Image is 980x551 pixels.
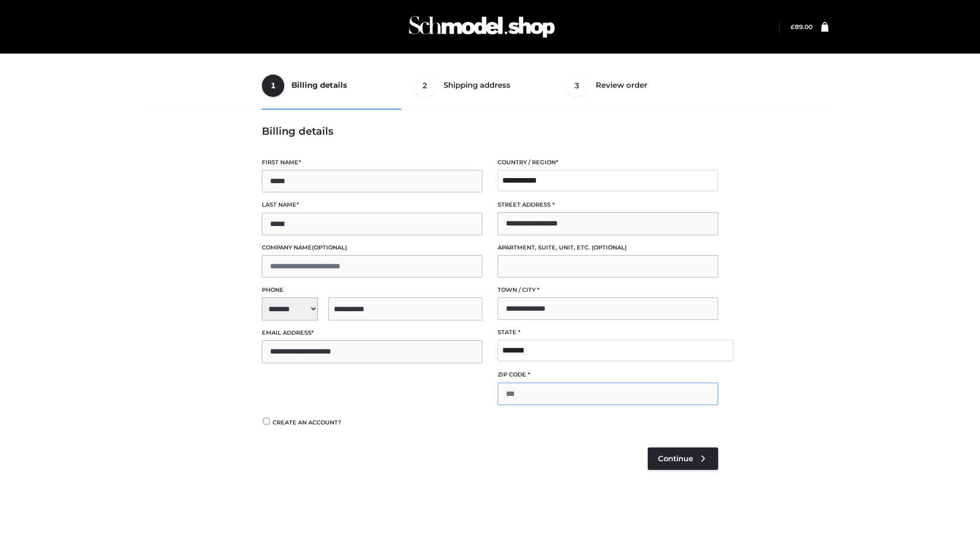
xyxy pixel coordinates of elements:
label: Country / Region [498,158,718,167]
label: Apartment, suite, unit, etc. [498,243,718,253]
img: Schmodel Admin 964 [405,7,558,47]
label: Company name [262,243,482,253]
a: £89.00 [791,23,813,31]
label: Phone [262,285,482,295]
label: ZIP Code [498,370,718,380]
h3: Billing details [262,125,718,137]
label: Last name [262,200,482,210]
span: Continue [658,454,693,463]
span: Create an account? [273,419,341,426]
span: (optional) [312,244,347,251]
label: Street address [498,200,718,210]
span: (optional) [592,244,627,251]
label: Email address [262,328,482,338]
span: £ [791,23,795,31]
label: State [498,328,718,337]
input: Create an account? [262,418,271,424]
label: Town / City [498,285,718,295]
label: First name [262,158,482,167]
a: Continue [648,447,718,470]
bdi: 89.00 [791,23,813,31]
